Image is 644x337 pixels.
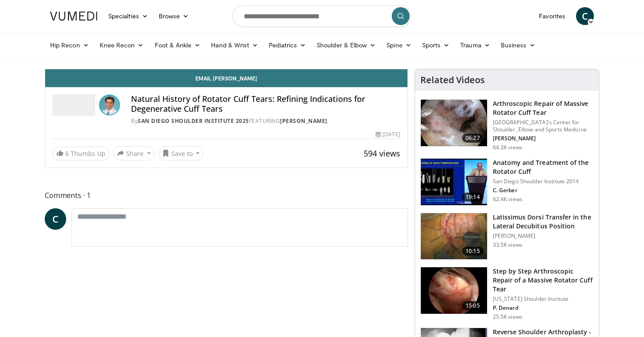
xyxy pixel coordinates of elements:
[381,36,416,54] a: Spine
[493,213,593,231] h3: Latissimus Dorsi Transfer in the Lateral Decubitus Position
[493,313,522,320] p: 25.5K views
[493,119,593,133] p: [GEOGRAPHIC_DATA]'s Center for Shoulder, Elbow and Sports Medicine
[149,36,206,54] a: Foot & Ankle
[138,117,249,125] a: San Diego Shoulder Institute 2025
[420,267,593,320] a: 15:05 Step by Step Arthroscopic Repair of a Massive Rotator Cuff Tear [US_STATE] Shoulder Institu...
[455,36,496,54] a: Trauma
[493,241,522,249] p: 33.5K views
[420,158,593,206] a: 19:14 Anatomy and Treatment of the Rotator Cuff San Diego Shoulder Institute 2014 C. Gerber 62.4K...
[421,213,487,260] img: 38501_0000_3.png.150x105_q85_crop-smart_upscale.jpg
[263,36,311,54] a: Pediatrics
[45,36,94,54] a: Hip Recon
[493,158,593,176] h3: Anatomy and Treatment of the Rotator Cuff
[417,36,455,54] a: Sports
[233,5,411,27] input: Search topics, interventions
[94,36,149,54] a: Knee Recon
[420,75,485,85] h4: Related Videos
[99,94,120,116] img: Avatar
[103,7,153,25] a: Specialties
[493,267,593,294] h3: Step by Step Arthroscopic Repair of a Massive Rotator Cuff Tear
[153,7,195,25] a: Browse
[493,144,522,151] p: 64.3K views
[420,99,593,151] a: 06:27 Arthroscopic Repair of Massive Rotator Cuff Tear [GEOGRAPHIC_DATA]'s Center for Shoulder, E...
[421,159,487,205] img: 58008271-3059-4eea-87a5-8726eb53a503.150x105_q85_crop-smart_upscale.jpg
[421,267,487,314] img: 7cd5bdb9-3b5e-40f2-a8f4-702d57719c06.150x105_q85_crop-smart_upscale.jpg
[376,131,400,139] div: [DATE]
[462,247,483,256] span: 10:15
[52,94,95,116] img: San Diego Shoulder Institute 2025
[493,187,593,194] p: C. Gerber
[50,12,97,21] img: VuMedi Logo
[493,196,522,203] p: 62.4K views
[206,36,263,54] a: Hand & Wrist
[493,295,593,303] p: [US_STATE] Shoulder Institute
[493,135,593,142] p: [PERSON_NAME]
[311,36,381,54] a: Shoulder & Elbow
[45,190,408,201] span: Comments 1
[462,301,483,310] span: 15:05
[280,117,327,125] a: [PERSON_NAME]
[52,147,110,160] a: 6 Thumbs Up
[493,232,593,240] p: [PERSON_NAME]
[113,146,155,160] button: Share
[45,69,407,87] a: Email [PERSON_NAME]
[131,94,400,114] h4: Natural History of Rotator Cuff Tears: Refining Indications for Degenerative Cuff Tears
[158,146,204,160] button: Save to
[462,193,483,202] span: 19:14
[462,134,483,143] span: 06:27
[364,148,400,159] span: 594 views
[493,99,593,117] h3: Arthroscopic Repair of Massive Rotator Cuff Tear
[496,36,541,54] a: Business
[421,100,487,146] img: 281021_0002_1.png.150x105_q85_crop-smart_upscale.jpg
[576,7,594,25] a: C
[131,117,400,125] div: By FEATURING
[534,7,571,25] a: Favorites
[493,304,593,312] p: P. Denard
[493,178,593,185] p: San Diego Shoulder Institute 2014
[65,149,69,158] span: 6
[45,208,66,230] a: C
[420,213,593,260] a: 10:15 Latissimus Dorsi Transfer in the Lateral Decubitus Position [PERSON_NAME] 33.5K views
